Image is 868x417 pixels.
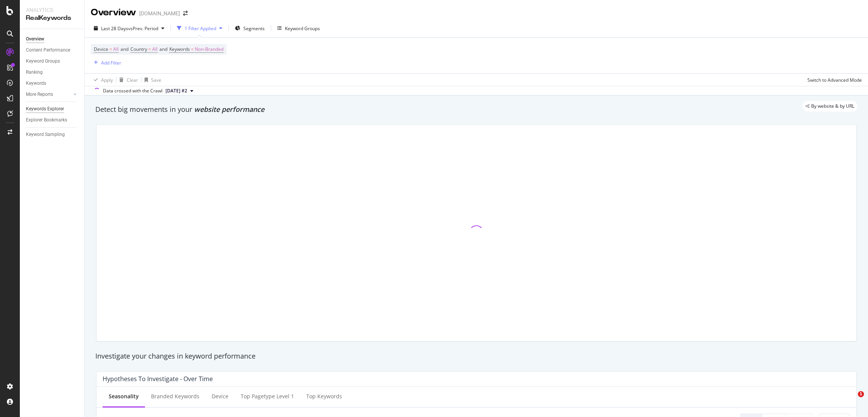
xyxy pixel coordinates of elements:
[26,91,53,99] div: More Reports
[807,77,862,83] div: Switch to Advanced Mode
[26,68,43,76] div: Ranking
[113,44,119,55] span: All
[152,44,158,55] span: All
[26,57,79,65] a: Keyword Groups
[26,57,60,65] div: Keyword Groups
[191,46,194,52] span: =
[26,6,78,14] div: Analytics
[169,46,190,52] span: Keywords
[101,77,113,83] div: Apply
[91,6,136,19] div: Overview
[26,79,46,87] div: Keywords
[232,22,268,34] button: Segments
[802,101,857,112] div: legacy label
[141,74,161,86] button: Save
[185,25,216,32] div: 1 Filter Applied
[174,22,225,34] button: 1 Filter Applied
[26,131,65,139] div: Keyword Sampling
[274,22,323,34] button: Keyword Groups
[116,74,138,86] button: Clear
[159,46,167,52] span: and
[26,46,79,54] a: Content Performance
[26,35,79,43] a: Overview
[26,79,79,87] a: Keywords
[26,105,79,113] a: Keywords Explorer
[121,46,129,52] span: and
[804,74,862,86] button: Switch to Advanced Mode
[26,14,78,23] div: RealKeywords
[128,25,158,32] span: vs Prev. Period
[109,393,139,400] div: Seasonality
[139,10,180,17] div: [DOMAIN_NAME]
[243,25,265,32] span: Segments
[95,351,857,361] div: Investigate your changes in keyword performance
[101,25,128,32] span: Last 28 Days
[26,35,44,43] div: Overview
[26,116,67,124] div: Explorer Bookmarks
[285,25,320,32] div: Keyword Groups
[151,77,161,83] div: Save
[109,46,112,52] span: =
[148,46,151,52] span: =
[26,105,64,113] div: Keywords Explorer
[162,86,196,95] button: [DATE] #2
[195,44,223,55] span: Non-Branded
[91,74,113,86] button: Apply
[91,22,167,34] button: Last 28 DaysvsPrev. Period
[26,131,79,139] a: Keyword Sampling
[130,46,147,52] span: Country
[151,393,199,400] div: Branded Keywords
[103,375,213,383] div: Hypotheses to Investigate - Over Time
[306,393,342,400] div: Top Keywords
[127,77,138,83] div: Clear
[26,116,79,124] a: Explorer Bookmarks
[241,393,294,400] div: Top pagetype Level 1
[26,68,79,76] a: Ranking
[26,46,70,54] div: Content Performance
[26,91,71,99] a: More Reports
[101,60,121,66] div: Add Filter
[858,391,864,397] span: 1
[94,46,108,52] span: Device
[811,104,854,108] span: By website & by URL
[842,391,860,409] iframe: Intercom live chat
[91,58,121,67] button: Add Filter
[212,393,228,400] div: Device
[103,87,162,94] div: Data crossed with the Crawl
[183,11,188,16] div: arrow-right-arrow-left
[166,87,187,94] span: 2025 Sep. 27th #2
